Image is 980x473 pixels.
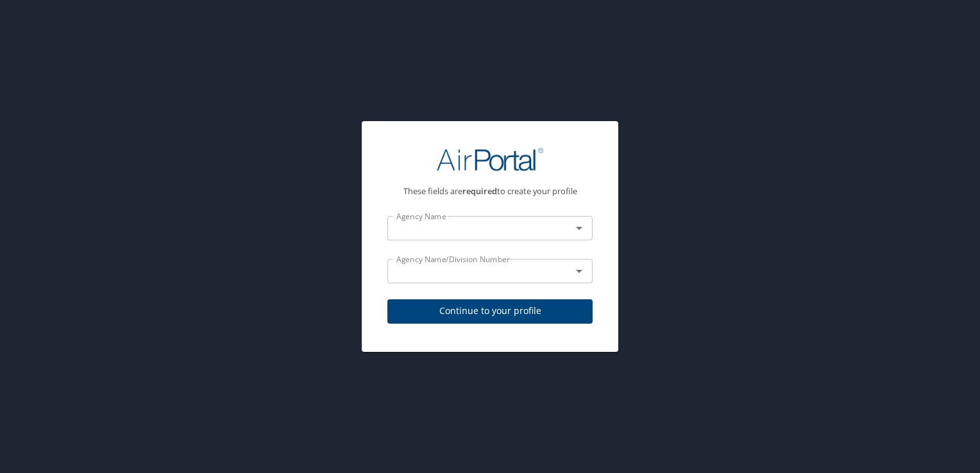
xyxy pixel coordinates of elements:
button: Continue to your profile [387,299,593,324]
img: AirPortal Logo [437,147,543,172]
span: Continue to your profile [398,303,582,319]
button: Open [570,219,588,237]
button: Open [570,262,588,280]
p: These fields are to create your profile [387,187,593,195]
strong: required [462,185,497,197]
